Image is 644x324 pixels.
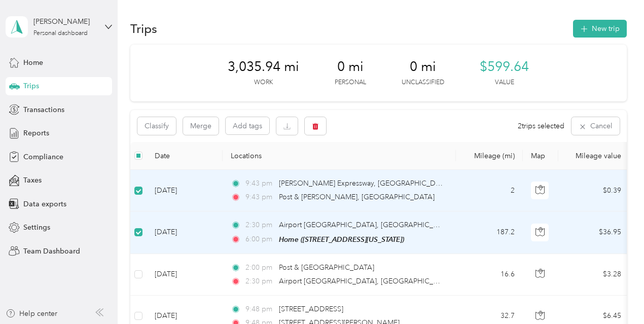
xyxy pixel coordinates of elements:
span: Transactions [23,104,64,115]
span: Airport [GEOGRAPHIC_DATA], [GEOGRAPHIC_DATA] [279,277,454,285]
span: Compliance [23,152,63,162]
span: 6:00 pm [245,234,274,245]
span: 2:30 pm [245,220,274,231]
th: Locations [223,142,456,170]
span: Reports [23,128,49,138]
span: 3,035.94 mi [228,59,299,75]
span: 9:43 pm [245,192,274,203]
span: Post & [GEOGRAPHIC_DATA] [279,263,374,272]
h1: Trips [130,23,157,34]
button: Add tags [226,117,269,134]
span: 9:48 pm [245,304,274,315]
span: Trips [23,81,39,91]
button: Merge [183,117,219,135]
th: Mileage value [558,142,629,170]
span: Taxes [23,175,42,186]
span: Data exports [23,199,66,209]
iframe: Everlance-gr Chat Button Frame [587,267,644,324]
td: [DATE] [147,211,223,254]
span: Home [23,57,43,68]
th: Date [147,142,223,170]
td: 16.6 [456,254,523,296]
th: Map [523,142,558,170]
span: 2 trips selected [518,121,564,131]
div: Personal dashboard [33,30,88,37]
button: New trip [573,20,627,38]
button: Help center [6,308,57,319]
p: Personal [335,78,366,87]
button: Cancel [571,117,620,135]
th: Mileage (mi) [456,142,523,170]
td: $0.39 [558,170,629,211]
td: $36.95 [558,211,629,254]
span: Team Dashboard [23,246,80,257]
span: $599.64 [480,59,529,75]
div: [PERSON_NAME] [33,16,97,27]
span: [STREET_ADDRESS] [279,305,343,313]
td: $3.28 [558,254,629,296]
span: Home ([STREET_ADDRESS][US_STATE]) [279,235,404,243]
p: Unclassified [402,78,444,87]
button: Classify [137,117,176,135]
td: 2 [456,170,523,211]
span: 9:43 pm [245,178,274,189]
span: 2:30 pm [245,276,274,287]
span: 0 mi [337,59,364,75]
td: [DATE] [147,254,223,296]
span: Post & [PERSON_NAME], [GEOGRAPHIC_DATA] [279,193,435,201]
p: Value [495,78,514,87]
p: Work [254,78,273,87]
span: [PERSON_NAME] Expressway, [GEOGRAPHIC_DATA] [279,179,451,188]
td: [DATE] [147,170,223,211]
span: 2:00 pm [245,262,274,273]
span: 0 mi [410,59,436,75]
span: Settings [23,222,50,233]
td: 187.2 [456,211,523,254]
span: Airport [GEOGRAPHIC_DATA], [GEOGRAPHIC_DATA] [279,221,454,229]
